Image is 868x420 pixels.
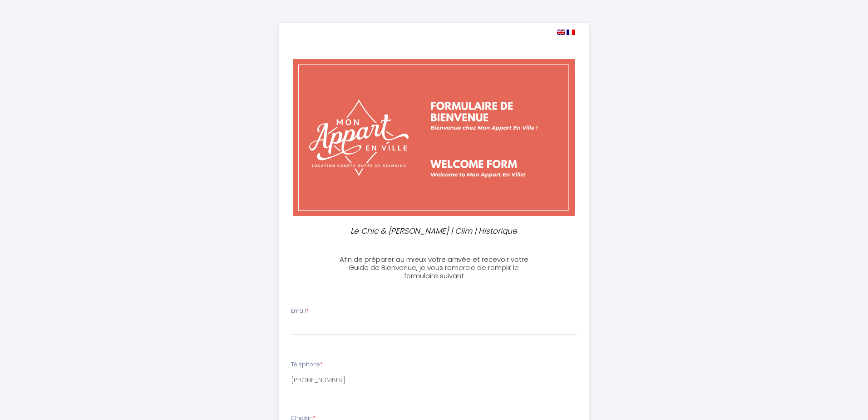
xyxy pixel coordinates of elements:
[557,30,565,35] img: en.png
[333,255,535,280] h3: Afin de préparer au mieux votre arrivée et recevoir votre Guide de Bienvenue, je vous remercie de...
[291,307,309,315] label: Email
[291,360,323,369] label: Téléphone
[337,225,531,237] p: Le Chic & [PERSON_NAME] | Clim | Historique
[567,30,575,35] img: fr.png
